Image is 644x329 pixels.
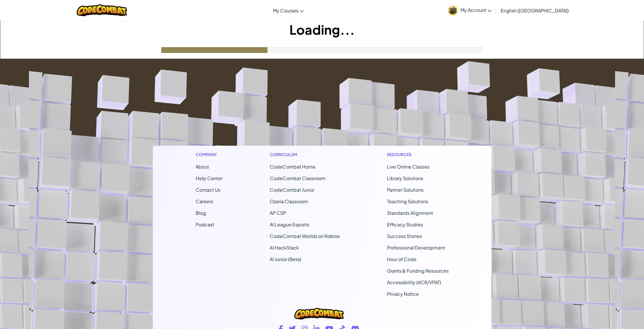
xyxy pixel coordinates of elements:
[387,187,423,193] a: Partner Solutions
[196,164,209,170] a: About
[270,233,340,239] a: CodeCombat Worlds on Roblox
[387,245,445,251] a: Professional Development
[270,198,308,204] a: Ozaria Classroom
[0,21,644,38] h1: Loading...
[501,8,569,14] span: English ([GEOGRAPHIC_DATA])
[387,233,422,239] a: Success Stories
[273,8,298,14] span: My Courses
[448,6,458,15] img: avatar
[270,151,340,158] h1: Curriculum
[270,256,301,262] a: AI Junior (Beta)
[387,256,417,262] a: Hour of Code
[445,1,494,19] a: My Account
[270,3,307,18] a: My Courses
[387,221,423,228] a: Efficacy Studies
[196,175,223,181] a: Help Center
[387,175,423,181] a: Library Solutions
[387,291,419,297] a: Privacy Notice
[498,3,572,18] a: English ([GEOGRAPHIC_DATA])
[387,279,441,285] a: Accessibility (ACR/VPAT)
[270,164,315,170] span: CodeCombat Home
[294,308,344,319] img: CodeCombat logo
[460,7,491,13] span: My Account
[270,210,286,216] a: AP CSP
[196,221,214,228] a: Podcast
[387,151,449,158] h1: Resources
[196,198,213,204] a: Careers
[196,210,206,216] a: Blog
[387,164,430,170] a: Live Online Classes
[270,175,326,181] a: CodeCombat Classroom
[196,151,223,158] h1: Company
[387,268,449,274] a: Grants & Funding Resources
[387,198,428,204] a: Teaching Solutions
[77,4,127,16] img: CodeCombat logo
[387,210,433,216] a: Standards Alignment
[196,187,220,193] span: Contact Us
[270,221,309,228] a: AI League Esports
[270,245,299,251] a: AI HackStack
[270,187,314,193] a: CodeCombat Junior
